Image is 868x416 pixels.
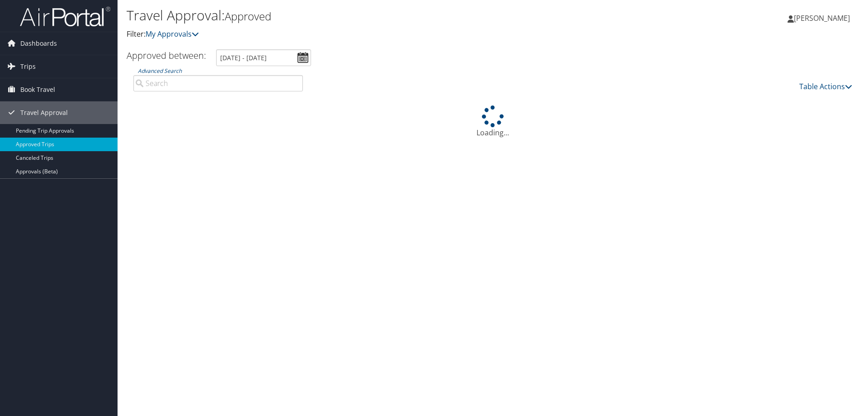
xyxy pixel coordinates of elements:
[20,78,55,101] span: Book Travel
[127,105,859,138] div: Loading...
[788,5,859,32] a: [PERSON_NAME]
[20,55,36,78] span: Trips
[794,13,850,23] span: [PERSON_NAME]
[216,49,311,66] input: [DATE] - [DATE]
[20,6,110,27] img: airportal-logo.png
[799,81,852,91] a: Table Actions
[146,29,199,39] a: My Approvals
[20,101,68,124] span: Travel Approval
[133,75,303,91] input: Advanced Search
[138,67,182,75] a: Advanced Search
[127,29,615,40] p: Filter:
[20,32,57,55] span: Dashboards
[225,9,271,24] small: Approved
[127,6,615,25] h1: Travel Approval:
[127,49,206,62] h3: Approved between:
